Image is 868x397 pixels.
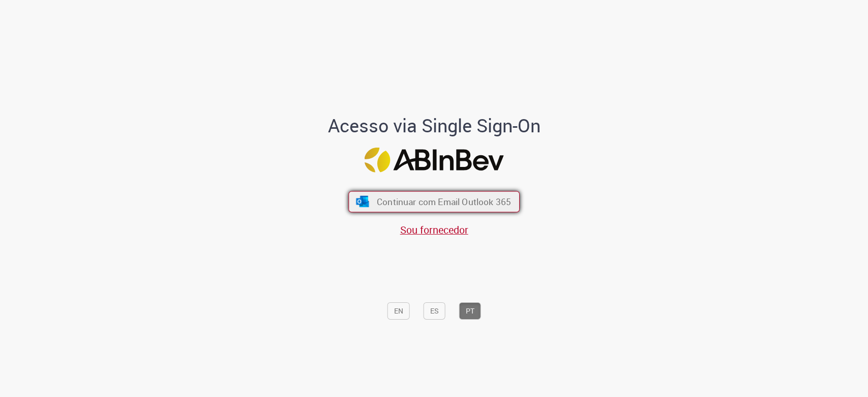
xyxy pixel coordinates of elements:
button: PT [459,302,481,320]
a: Sou fornecedor [400,223,468,237]
h1: Acesso via Single Sign-On [293,115,575,135]
img: ícone Azure/Microsoft 360 [355,196,370,207]
button: ES [424,302,445,320]
span: Continuar com Email Outlook 365 [377,195,511,207]
button: EN [387,302,410,320]
button: ícone Azure/Microsoft 360 Continuar com Email Outlook 365 [348,191,520,212]
img: Logo ABInBev [365,148,504,173]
